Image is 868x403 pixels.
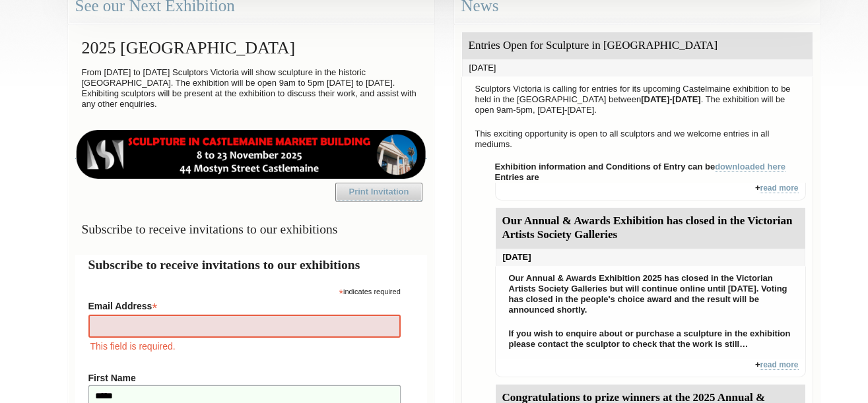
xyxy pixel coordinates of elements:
a: Print Invitation [335,183,422,201]
h3: Subscribe to receive invitations to our exhibitions [75,216,427,242]
div: Entries Open for Sculpture in [GEOGRAPHIC_DATA] [462,32,813,59]
a: downloaded here [715,162,785,172]
label: First Name [88,373,401,383]
div: [DATE] [496,249,805,266]
div: [DATE] [462,59,813,77]
p: Sculptors Victoria is calling for entries for its upcoming Castelmaine exhibition to be held in t... [469,80,806,119]
p: This exciting opportunity is open to all sculptors and we welcome entries in all mediums. [469,125,806,153]
img: castlemaine-ldrbd25v2.png [75,130,427,179]
p: Our Annual & Awards Exhibition 2025 has closed in the Victorian Artists Society Galleries but wil... [502,270,799,319]
a: read more [760,360,798,370]
a: read more [760,183,798,193]
p: If you wish to enquire about or purchase a sculpture in the exhibition please contact the sculpto... [502,325,799,353]
p: From [DATE] to [DATE] Sculptors Victoria will show sculpture in the historic [GEOGRAPHIC_DATA]. T... [75,64,427,113]
label: Email Address [88,297,401,313]
div: + [495,359,806,377]
strong: Exhibition information and Conditions of Entry can be [495,162,786,172]
div: indicates required [88,284,401,297]
div: This field is required. [88,339,401,354]
div: Our Annual & Awards Exhibition has closed in the Victorian Artists Society Galleries [496,208,805,249]
h2: 2025 [GEOGRAPHIC_DATA] [75,32,427,64]
h2: Subscribe to receive invitations to our exhibitions [88,255,414,274]
strong: [DATE]-[DATE] [641,94,701,104]
div: + [495,183,806,201]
